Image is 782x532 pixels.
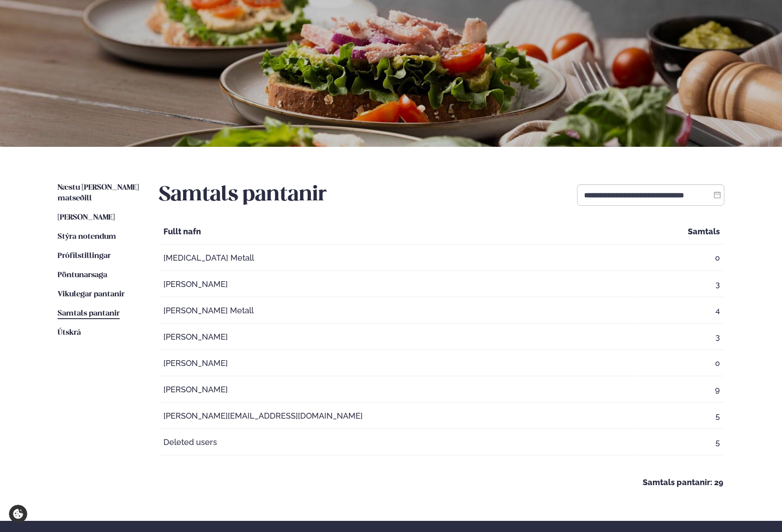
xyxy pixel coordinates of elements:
td: 5 [633,403,723,429]
td: 0 [633,245,723,271]
th: Samtals [633,219,723,245]
span: Stýra notendum [58,233,116,241]
td: 4 [633,298,723,324]
span: Prófílstillingar [58,252,111,260]
a: Útskrá [58,328,81,338]
td: 5 [633,430,723,455]
td: [PERSON_NAME] [160,272,632,297]
a: Næstu [PERSON_NAME] matseðill [58,183,141,204]
a: Samtals pantanir [58,308,120,319]
a: Prófílstillingar [58,251,111,262]
td: 0 [633,351,723,376]
th: Fullt nafn [160,219,632,245]
span: Næstu [PERSON_NAME] matseðill [58,184,139,202]
a: Cookie settings [9,505,27,523]
td: [PERSON_NAME] [160,377,632,403]
strong: Samtals pantanir: 29 [643,478,723,487]
td: [PERSON_NAME] Metall [160,298,632,324]
h2: Samtals pantanir [159,183,327,208]
a: [PERSON_NAME] [58,212,115,223]
span: Samtals pantanir [58,310,120,317]
span: Pöntunarsaga [58,271,107,279]
td: [PERSON_NAME] [160,324,632,350]
span: [PERSON_NAME] [58,214,115,221]
span: Útskrá [58,329,81,337]
td: [MEDICAL_DATA] Metall [160,245,632,271]
td: 3 [633,324,723,350]
a: Stýra notendum [58,232,116,242]
td: [PERSON_NAME] [160,351,632,376]
td: 9 [633,377,723,403]
td: 3 [633,272,723,297]
a: Pöntunarsaga [58,270,107,281]
a: Vikulegar pantanir [58,289,125,300]
span: Vikulegar pantanir [58,291,125,298]
td: Deleted users [160,430,632,455]
td: [PERSON_NAME][EMAIL_ADDRESS][DOMAIN_NAME] [160,403,632,429]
